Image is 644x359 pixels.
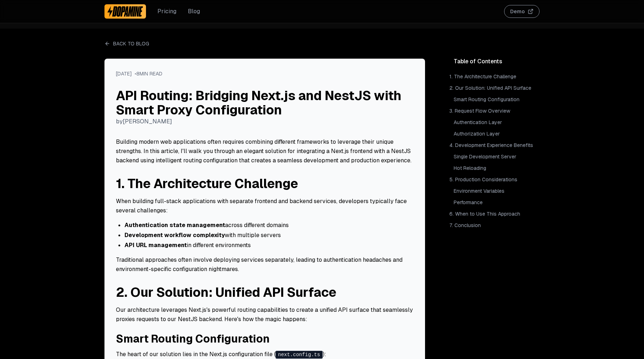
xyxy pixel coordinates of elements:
[452,186,540,196] a: Environment Variables
[104,40,149,47] a: Back to Blog
[452,129,540,139] a: Authorization Layer
[116,197,414,215] p: When building full-stack applications with separate frontend and backend services, developers typ...
[116,117,172,126] span: by [PERSON_NAME]
[504,5,540,18] button: Demo
[448,72,540,82] a: 1. The Architecture Challenge
[116,332,270,346] a: Smart Routing Configuration
[125,231,225,239] strong: Development workflow complexity
[135,70,162,83] div: • 8 min read
[116,175,298,192] a: 1. The Architecture Challenge
[452,94,540,104] a: Smart Routing Configuration
[157,7,176,16] a: Pricing
[275,351,323,359] code: next.config.ts
[116,350,414,359] p: The heart of our solution lies in the Next.js configuration file ( ):
[116,284,336,301] a: 2. Our Solution: Unified API Surface
[125,231,414,240] li: with multiple servers
[452,197,540,207] a: Performance
[116,255,414,274] p: Traditional approaches often involve deploying services separately, leading to authentication hea...
[116,137,414,165] p: Building modern web applications often requires combining different frameworks to leverage their ...
[104,4,146,19] a: Dopamine
[448,83,540,93] a: 2. Our Solution: Unified API Surface
[448,220,540,230] a: 7. Conclusion
[452,117,540,127] a: Authentication Layer
[116,70,132,77] time: [DATE]
[448,140,540,150] a: 4. Development Experience Benefits
[448,106,540,116] a: 3. Request Flow Overview
[116,305,414,324] p: Our architecture leverages Next.js's powerful routing capabilities to create a unified API surfac...
[125,241,414,250] li: in different environments
[454,57,534,66] div: Table of Contents
[116,89,414,117] h1: API Routing: Bridging Next.js and NestJS with Smart Proxy Configuration
[452,152,540,162] a: Single Development Server
[125,221,414,230] li: across different domains
[125,241,187,249] strong: API URL management
[448,174,540,185] a: 5. Production Considerations
[107,6,143,17] img: Dopamine
[452,163,540,173] a: Hot Reloading
[125,221,225,229] strong: Authentication state management
[188,7,200,16] a: Blog
[448,209,540,219] a: 6. When to Use This Approach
